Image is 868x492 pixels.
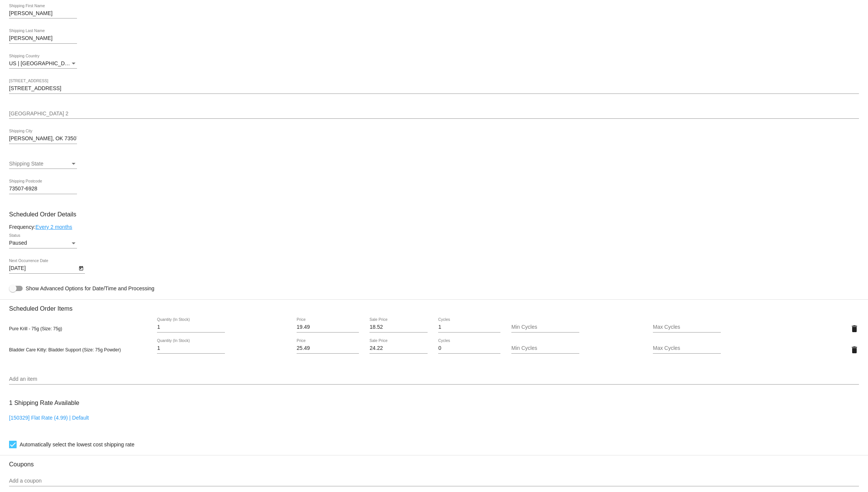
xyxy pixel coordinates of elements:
[9,395,79,411] h3: 1 Shipping Rate Available
[9,35,77,41] input: Shipping Last Name
[77,264,85,272] button: Open calendar
[9,478,859,484] input: Add a coupon
[850,324,859,333] mat-icon: delete
[297,345,359,351] input: Price
[438,324,500,330] input: Cycles
[850,345,859,354] mat-icon: delete
[9,299,859,312] h3: Scheduled Order Items
[653,324,721,330] input: Max Cycles
[9,136,77,142] input: Shipping City
[9,86,859,92] input: Shipping Street 1
[157,324,225,330] input: Quantity (In Stock)
[9,161,77,167] mat-select: Shipping State
[511,345,579,351] input: Min Cycles
[35,224,72,230] a: Every 2 months
[369,324,427,330] input: Sale Price
[9,326,62,331] span: Pure Krill - 75g (Size: 75g)
[9,61,77,67] mat-select: Shipping Country
[9,161,43,167] span: Shipping State
[157,345,225,351] input: Quantity (In Stock)
[653,345,721,351] input: Max Cycles
[9,240,77,246] mat-select: Status
[9,11,77,17] input: Shipping First Name
[9,186,77,192] input: Shipping Postcode
[369,345,427,351] input: Sale Price
[9,347,121,353] span: Bladder Care Kitty: Bladder Support (Size: 75g Powder)
[9,111,859,117] input: Shipping Street 2
[9,211,859,218] h3: Scheduled Order Details
[511,324,579,330] input: Min Cycles
[26,285,154,292] span: Show Advanced Options for Date/Time and Processing
[438,345,500,351] input: Cycles
[9,240,27,246] span: Paused
[9,60,76,66] span: US | [GEOGRAPHIC_DATA]
[9,455,859,468] h3: Coupons
[9,415,89,421] a: [150329] Flat Rate (4.99) | Default
[9,376,859,382] input: Add an item
[9,224,859,230] div: Frequency:
[9,265,77,271] input: Next Occurrence Date
[297,324,359,330] input: Price
[20,440,134,449] span: Automatically select the lowest cost shipping rate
